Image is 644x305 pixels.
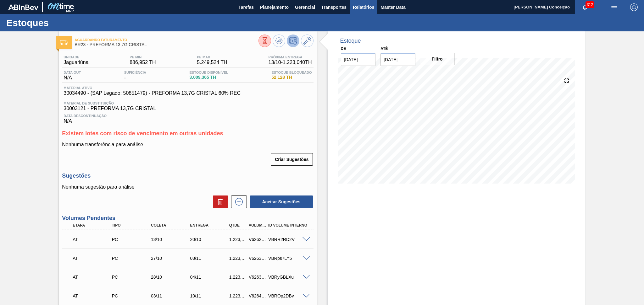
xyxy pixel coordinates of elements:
[340,38,361,44] div: Estoque
[380,53,415,66] input: dd/mm/yyyy
[260,3,289,11] span: Planejamento
[267,256,311,261] div: VBRps7LY5
[71,270,115,284] div: Aguardando Informações de Transporte
[420,53,455,65] button: Filtro
[130,55,156,59] span: PE MIN
[228,293,248,298] div: 1.223,040
[149,293,193,298] div: 03/11/2025
[73,275,114,280] p: AT
[247,195,314,209] div: Aceitar Sugestões
[62,111,313,124] div: N/A
[64,114,312,118] span: Data Descontinuação
[247,237,268,242] div: V626262
[71,223,115,227] div: Etapa
[64,106,312,111] span: 30003121 - PREFORMA 13,7G CRISTAL
[189,75,228,80] span: 3.009,365 TH
[124,71,146,74] span: Suficiência
[130,60,156,65] span: 886,952 TH
[250,195,313,208] button: Aceitar Sugestões
[301,35,314,47] button: Ir ao Master Data / Geral
[228,256,248,261] div: 1.223,040
[64,71,81,74] span: Data out
[71,289,115,303] div: Aguardando Informações de Transporte
[610,3,618,11] img: userActions
[197,55,227,59] span: PE MAX
[341,53,376,66] input: dd/mm/yyyy
[271,153,313,166] button: Criar Sugestões
[75,38,258,42] span: Aguardando Faturamento
[269,55,312,59] span: Próxima Entrega
[6,19,118,26] h1: Estoques
[247,275,268,280] div: V626392
[123,71,148,81] div: -
[110,237,154,242] div: Pedido de Compra
[62,71,82,81] div: N/A
[267,237,311,242] div: VBRR2RD2V
[73,256,114,261] p: AT
[110,223,154,227] div: Tipo
[228,275,248,280] div: 1.223,040
[64,101,312,105] span: Material de Substituição
[321,3,347,11] span: Transportes
[188,237,232,242] div: 20/10/2025
[110,293,154,298] div: Pedido de Compra
[267,223,311,227] div: Id Volume Interno
[273,35,285,47] button: Atualizar Gráfico
[188,293,232,298] div: 10/11/2025
[247,223,268,227] div: Volume Portal
[197,60,227,65] span: 5.249,524 TH
[353,3,374,11] span: Relatórios
[149,223,193,227] div: Coleta
[62,215,313,222] h3: Volumes Pendentes
[64,60,88,65] span: Jaguariúna
[188,275,232,280] div: 04/11/2025
[64,86,241,90] span: Material ativo
[238,3,254,11] span: Tarefas
[269,60,312,65] span: 13/10 - 1.223,040 TH
[71,251,115,265] div: Aguardando Informações de Transporte
[110,275,154,280] div: Pedido de Compra
[247,256,268,261] div: V626391
[64,55,88,59] span: Unidade
[188,256,232,261] div: 03/11/2025
[73,237,114,242] p: AT
[267,275,311,280] div: VBRyGBLXu
[75,42,258,47] span: BR23 - PREFORMA 13,7G CRISTAL
[271,75,312,80] span: 52,128 TH
[64,90,241,96] span: 30034490 - (SAP Legado: 50851479) - PREFORMA 13,7G CRISTAL 60% REC
[575,3,595,12] button: Notificações
[228,223,248,227] div: Qtde
[341,46,346,51] label: De
[189,71,228,74] span: Estoque Disponível
[287,35,299,47] button: Desprogramar Estoque
[62,130,223,136] span: Existem lotes com risco de vencimento em outras unidades
[60,40,68,45] img: Ícone
[188,223,232,227] div: Entrega
[380,3,405,11] span: Master Data
[271,71,312,74] span: Estoque Bloqueado
[228,237,248,242] div: 1.223,040
[149,256,193,261] div: 27/10/2025
[149,237,193,242] div: 13/10/2025
[258,35,271,47] button: Visão Geral dos Estoques
[149,275,193,280] div: 28/10/2025
[295,3,315,11] span: Gerencial
[247,293,268,298] div: V626472
[62,184,313,190] p: Nenhuma sugestão para análise
[586,1,594,8] span: 312
[271,152,313,166] div: Criar Sugestões
[73,293,114,298] p: AT
[380,46,388,51] label: Até
[228,195,247,208] div: Nova sugestão
[71,233,115,246] div: Aguardando Informações de Transporte
[267,293,311,298] div: VBROp2DBv
[630,3,638,11] img: Logout
[110,256,154,261] div: Pedido de Compra
[62,173,313,179] h3: Sugestões
[210,195,228,208] div: Excluir Sugestões
[8,4,38,10] img: TNhmsLtSVTkK8tSr43FrP2fwEKptu5GPRR3wAAAABJRU5ErkJggg==
[62,142,313,147] p: Nenhuma transferência para análise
